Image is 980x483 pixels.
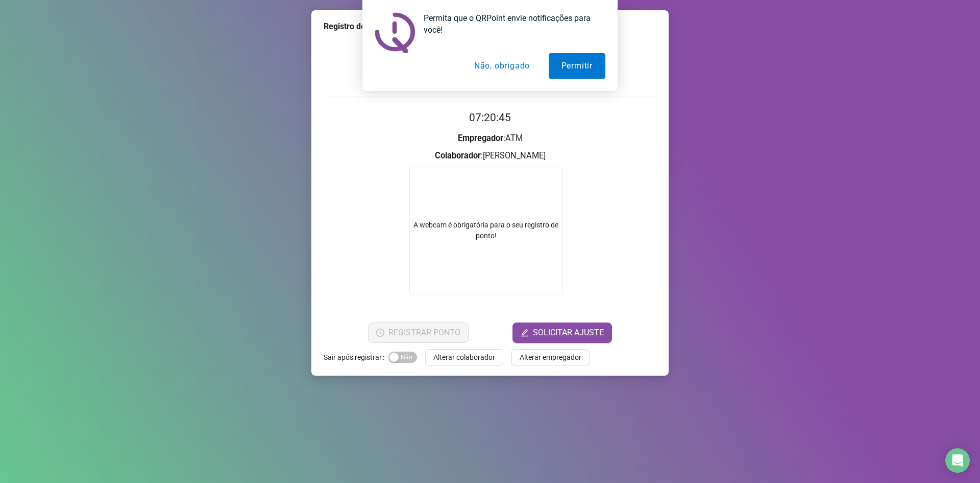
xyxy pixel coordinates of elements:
div: Open Intercom Messenger [945,448,970,473]
time: 07:20:45 [469,111,511,124]
button: Não, obrigado [461,53,543,79]
strong: Empregador [458,133,503,143]
span: Alterar empregador [520,352,581,363]
span: edit [521,329,529,337]
h3: : [PERSON_NAME] [324,149,656,163]
div: Permita que o QRPoint envie notificações para você! [415,12,605,36]
button: editSOLICITAR AJUSTE [512,323,612,343]
button: Alterar colaborador [425,349,503,365]
strong: Colaborador [435,151,481,160]
div: A webcam é obrigatória para o seu registro de ponto! [409,167,562,294]
button: Permitir [549,53,605,79]
h3: : ATM [324,132,656,145]
button: Alterar empregador [511,349,590,365]
span: Alterar colaborador [433,352,495,363]
img: notification icon [375,12,415,53]
label: Sair após registrar [324,349,388,365]
button: REGISTRAR PONTO [368,323,469,343]
span: SOLICITAR AJUSTE [533,327,604,339]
